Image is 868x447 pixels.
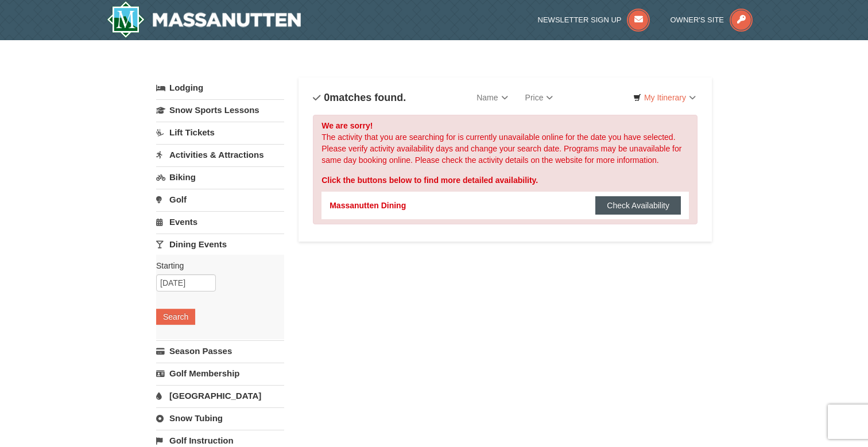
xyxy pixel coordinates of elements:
span: Owner's Site [671,15,724,24]
a: Owner's Site [671,15,753,24]
strong: We are sorry! [321,121,373,130]
a: Lodging [156,77,284,98]
img: Massanutten Resort Logo [107,1,301,38]
a: Dining Events [156,234,284,255]
a: Price [517,86,562,109]
div: Click the buttons below to find more detailed availability. [321,174,689,186]
a: Golf [156,189,284,210]
a: Activities & Attractions [156,144,284,165]
a: Lift Tickets [156,122,284,143]
h4: matches found. [313,92,406,103]
a: Season Passes [156,340,284,362]
a: Snow Tubing [156,407,284,429]
a: My Itinerary [626,89,703,106]
div: The activity that you are searching for is currently unavailable online for the date you have sel... [313,115,697,224]
a: Snow Sports Lessons [156,99,284,121]
a: Events [156,211,284,232]
button: Check Availability [595,196,681,215]
a: Biking [156,166,284,188]
label: Starting [156,260,276,271]
a: Golf Membership [156,363,284,384]
a: [GEOGRAPHIC_DATA] [156,385,284,406]
a: Name [468,86,516,109]
span: 0 [324,92,330,103]
button: Search [156,309,195,325]
a: Newsletter Sign Up [538,15,650,24]
span: Newsletter Sign Up [538,15,622,24]
div: Massanutten Dining [330,200,406,211]
a: Massanutten Resort [107,1,301,38]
